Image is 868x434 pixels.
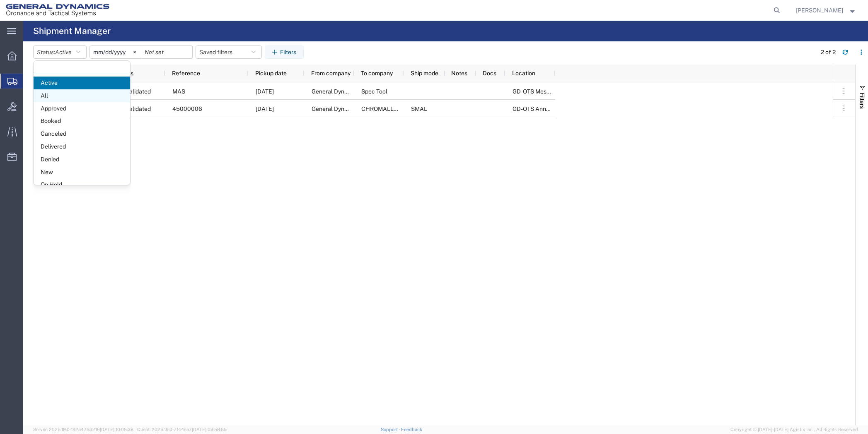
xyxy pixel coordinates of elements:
[311,70,351,77] span: From company
[172,88,185,95] span: MAS
[401,427,422,432] a: Feedback
[34,178,130,191] span: On Hold
[192,427,227,432] span: [DATE] 09:58:55
[34,127,130,140] span: Canceled
[513,106,593,112] span: GD-OTS Anniston (Commerce)
[312,106,374,112] span: General Dynamics - OTS
[796,6,843,15] span: Mariano Maldonado
[34,77,130,89] span: Active
[795,5,857,15] button: [PERSON_NAME]
[451,70,467,77] span: Notes
[361,70,393,77] span: To company
[172,70,200,77] span: Reference
[55,49,72,55] span: Active
[141,46,192,58] input: Not set
[312,88,374,95] span: General Dynamics - OTS
[512,70,535,77] span: Location
[483,70,496,77] span: Docs
[256,88,274,95] span: 08/15/2025
[33,21,111,41] h4: Shipment Manager
[34,153,130,166] span: Denied
[34,166,130,179] span: New
[90,46,141,58] input: Not set
[33,427,133,432] span: Server: 2025.19.0-192a4753216
[411,106,427,112] span: SMAL
[34,102,130,115] span: Approved
[255,70,287,77] span: Pickup date
[34,89,130,102] span: All
[126,100,151,117] span: Validated
[859,93,866,109] span: Filters
[34,115,130,127] span: Booked
[100,427,133,432] span: [DATE] 10:05:38
[34,140,130,153] span: Delivered
[126,83,151,100] span: Validated
[33,46,87,59] button: Status:Active
[265,46,304,59] button: Filters
[256,106,274,112] span: 08/15/2025
[361,106,462,112] span: CHROMALLOY SAN DIEGO
[821,48,836,57] div: 2 of 2
[513,88,560,95] span: GD-OTS Mesquite
[381,427,401,432] a: Support
[6,4,109,17] img: logo
[361,88,387,95] span: Spec-Tool
[172,106,202,112] span: 45000006
[411,70,438,77] span: Ship mode
[730,426,858,433] span: Copyright © [DATE]-[DATE] Agistix Inc., All Rights Reserved
[196,46,262,59] button: Saved filters
[137,427,227,432] span: Client: 2025.19.0-7f44ea7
